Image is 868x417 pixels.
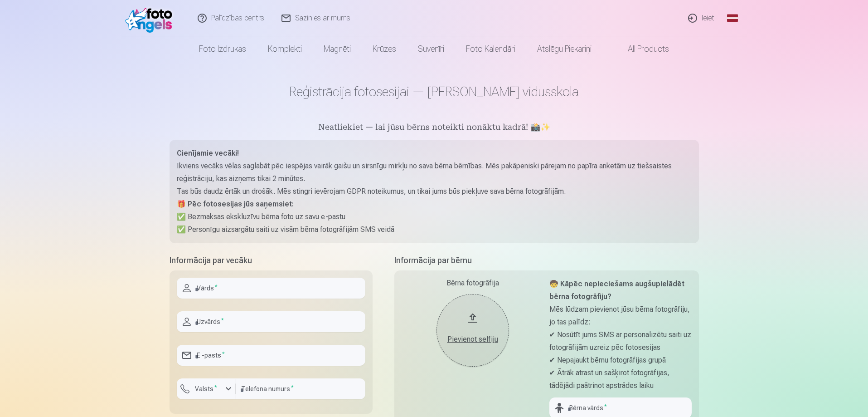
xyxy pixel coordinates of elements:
p: ✔ Nosūtīt jums SMS ar personalizētu saiti uz fotogrāfijām uzreiz pēc fotosesijas [549,329,692,354]
h5: Neatliekiet — lai jūsu bērns noteikti nonāktu kadrā! 📸✨ [170,122,699,134]
a: Foto izdrukas [188,36,257,62]
p: Tas būs daudz ērtāk un drošāk. Mēs stingri ievērojam GDPR noteikumus, un tikai jums būs piekļuve ... [177,185,692,198]
button: Pievienot selfiju [436,294,509,367]
p: Ikviens vecāks vēlas saglabāt pēc iespējas vairāk gaišu un sirsnīgu mirkļu no sava bērna bērnības... [177,160,692,185]
h1: Reģistrācija fotosesijai — [PERSON_NAME] vidusskola [170,83,699,100]
a: All products [602,36,680,62]
h5: Informācija par bērnu [394,254,699,267]
h5: Informācija par vecāku [170,254,373,267]
a: Foto kalendāri [455,36,526,62]
button: Valsts* [177,378,236,399]
strong: 🧒 Kāpēc nepieciešams augšupielādēt bērna fotogrāfiju? [549,280,684,301]
p: ✔ Nepajaukt bērnu fotogrāfijas grupā [549,354,692,367]
div: Pievienot selfiju [446,334,500,345]
p: ✅ Personīgu aizsargātu saiti uz visām bērna fotogrāfijām SMS veidā [177,223,692,236]
img: /fa1 [125,4,177,33]
p: Mēs lūdzam pievienot jūsu bērna fotogrāfiju, jo tas palīdz: [549,303,692,329]
a: Magnēti [313,36,362,62]
a: Suvenīri [407,36,455,62]
a: Komplekti [257,36,313,62]
a: Krūzes [362,36,407,62]
a: Atslēgu piekariņi [526,36,602,62]
strong: 🎁 Pēc fotosesijas jūs saņemsiet: [177,200,294,208]
label: Valsts [191,384,221,393]
strong: Cienījamie vecāki! [177,149,239,157]
div: Bērna fotogrāfija [402,278,544,289]
p: ✔ Ātrāk atrast un sašķirot fotogrāfijas, tādējādi paātrinot apstrādes laiku [549,367,692,392]
p: ✅ Bezmaksas ekskluzīvu bērna foto uz savu e-pastu [177,211,692,223]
